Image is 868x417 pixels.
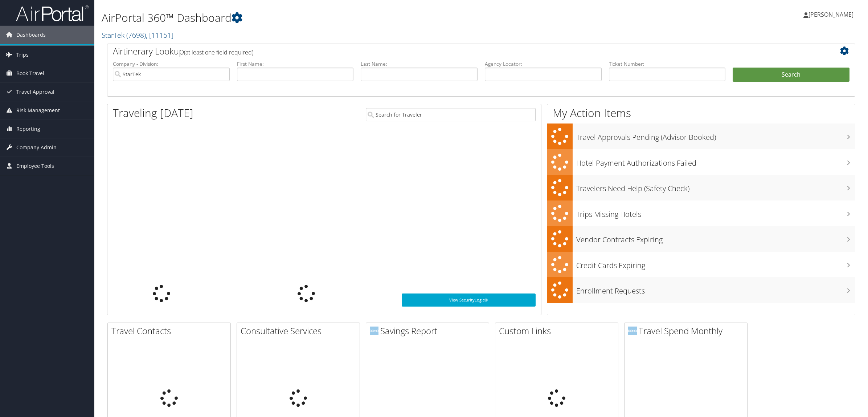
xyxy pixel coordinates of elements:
[16,26,46,44] span: Dashboards
[402,293,535,307] a: View SecurityLogic®
[102,30,173,40] a: StarTek
[16,46,29,64] span: Trips
[576,180,855,194] h3: Travelers Need Help (Safety Check)
[547,226,855,252] a: Vendor Contracts Expiring
[803,4,861,25] a: [PERSON_NAME]
[370,325,489,337] h2: Savings Report
[16,101,60,120] span: Risk Management
[628,327,637,335] img: domo-logo.png
[547,201,855,226] a: Trips Missing Hotels
[576,257,855,271] h3: Credit Cards Expiring
[547,105,855,121] h1: My Action Items
[16,138,57,157] span: Company Admin
[16,120,40,138] span: Reporting
[547,124,855,149] a: Travel Approvals Pending (Advisor Booked)
[576,154,855,168] h3: Hotel Payment Authorizations Failed
[485,60,602,68] label: Agency Locator:
[547,252,855,278] a: Credit Cards Expiring
[146,30,173,40] span: , [ 11151 ]
[113,45,787,57] h2: Airtinerary Lookup
[609,60,726,68] label: Ticket Number:
[576,231,855,245] h3: Vendor Contracts Expiring
[237,60,354,68] label: First Name:
[184,48,253,56] span: (at least one field required)
[576,129,855,142] h3: Travel Approvals Pending (Advisor Booked)
[126,30,146,40] span: ( 7698 )
[102,10,608,25] h1: AirPortal 360™ Dashboard
[241,325,360,337] h2: Consultative Services
[111,325,230,337] h2: Travel Contacts
[370,327,378,335] img: domo-logo.png
[547,277,855,303] a: Enrollment Requests
[733,68,849,82] button: Search
[628,325,747,337] h2: Travel Spend Monthly
[547,149,855,175] a: Hotel Payment Authorizations Failed
[113,60,230,68] label: Company - Division:
[113,105,193,121] h1: Traveling [DATE]
[16,157,54,175] span: Employee Tools
[576,282,855,296] h3: Enrollment Requests
[547,175,855,201] a: Travelers Need Help (Safety Check)
[16,64,44,82] span: Book Travel
[808,11,853,19] span: [PERSON_NAME]
[16,83,54,101] span: Travel Approval
[16,5,89,22] img: airportal-logo.png
[576,206,855,219] h3: Trips Missing Hotels
[366,108,536,121] input: Search for Traveler
[499,325,618,337] h2: Custom Links
[361,60,478,68] label: Last Name:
